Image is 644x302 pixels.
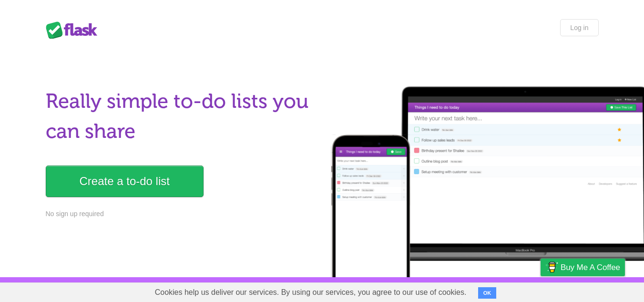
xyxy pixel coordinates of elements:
[560,19,598,36] a: Log in
[46,86,317,146] h1: Really simple to-do lists you can share
[46,209,317,219] p: No sign up required
[46,166,204,197] a: Create a to-do list
[545,259,558,275] img: Buy me a coffee
[478,287,497,299] button: OK
[145,283,476,302] span: Cookies help us deliver our services. By using our services, you agree to our use of cookies.
[541,259,625,276] a: Buy me a coffee
[561,259,620,276] span: Buy me a coffee
[46,21,103,39] div: Flask Lists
